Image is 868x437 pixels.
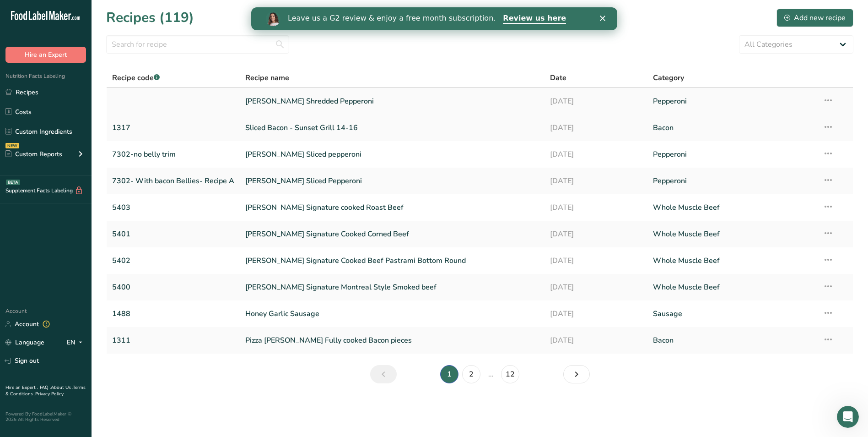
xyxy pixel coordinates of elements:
a: Honey Garlic Sausage [245,304,539,323]
a: Pepperoni [653,92,812,111]
div: Custom Reports [5,149,62,159]
span: Date [550,72,566,83]
div: NEW [5,143,19,148]
a: 5402 [112,251,234,270]
div: Add new recipe [784,12,846,23]
button: Hire an Expert [5,47,86,63]
a: [PERSON_NAME] Sliced pepperoni [245,145,539,164]
a: [DATE] [550,118,642,137]
a: Bacon [653,331,812,350]
div: BETA [6,180,20,185]
a: Whole Muscle Beef [653,224,812,244]
a: Pepperoni [653,171,812,191]
iframe: Intercom live chat banner [251,7,617,30]
a: [DATE] [550,171,642,191]
a: 7302-no belly trim [112,145,234,164]
a: Page 12. [501,365,519,383]
a: [PERSON_NAME] Signature Montreal Style Smoked beef [245,278,539,297]
a: 7302- With bacon Bellies- Recipe A [112,171,234,191]
a: 5401 [112,224,234,244]
a: Terms & Conditions . [5,384,86,397]
span: Recipe code [112,73,160,83]
a: Whole Muscle Beef [653,278,812,297]
input: Search for recipe [106,35,289,54]
a: 1317 [112,118,234,137]
a: Page 2. [462,365,480,383]
a: [PERSON_NAME] Sliced Pepperoni [245,171,539,191]
a: Sliced Bacon - Sunset Grill 14-16 [245,118,539,137]
h1: Recipes (119) [106,7,194,28]
a: [DATE] [550,278,642,297]
span: Recipe name [245,72,289,83]
a: Bacon [653,118,812,137]
a: 1488 [112,304,234,323]
a: [DATE] [550,304,642,323]
a: 5400 [112,278,234,297]
a: [PERSON_NAME] Signature Cooked Beef Pastrami Bottom Round [245,251,539,270]
a: [DATE] [550,251,642,270]
a: Next page [563,365,590,383]
span: Category [653,72,684,83]
iframe: Intercom live chat [837,406,859,428]
div: Close [349,8,358,14]
button: Add new recipe [776,9,853,27]
a: [DATE] [550,198,642,217]
div: EN [67,337,86,348]
a: 1311 [112,331,234,350]
a: 5403 [112,198,234,217]
a: [PERSON_NAME] Signature Cooked Corned Beef [245,224,539,244]
a: Pizza [PERSON_NAME] Fully cooked Bacon pieces [245,331,539,350]
a: [DATE] [550,145,642,164]
a: Hire an Expert . [5,384,38,391]
a: Pepperoni [653,145,812,164]
a: About Us . [51,384,73,391]
a: [PERSON_NAME] Shredded Pepperoni [245,92,539,111]
a: Sausage [653,304,812,323]
a: [DATE] [550,224,642,244]
a: [PERSON_NAME] Signature cooked Roast Beef [245,198,539,217]
a: Whole Muscle Beef [653,251,812,270]
a: Whole Muscle Beef [653,198,812,217]
a: FAQ . [40,384,51,391]
a: Previous page [370,365,397,383]
a: Language [5,334,44,350]
div: Powered By FoodLabelMaker © 2025 All Rights Reserved [5,411,86,422]
a: [DATE] [550,331,642,350]
a: [DATE] [550,92,642,111]
a: Privacy Policy [35,391,64,397]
